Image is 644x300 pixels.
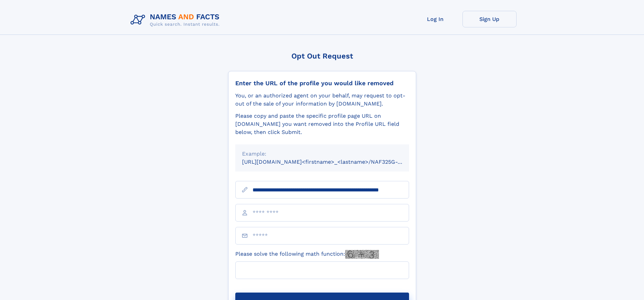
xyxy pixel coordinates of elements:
[228,52,416,60] div: Opt Out Request
[128,11,225,29] img: Logo Names and Facts
[242,150,402,158] div: Example:
[242,159,422,165] small: [URL][DOMAIN_NAME]<firstname>_<lastname>/NAF325G-xxxxxxxx
[235,250,379,259] label: Please solve the following math function:
[235,92,409,108] div: You, or an authorized agent on your behalf, may request to opt-out of the sale of your informatio...
[408,11,462,27] a: Log In
[235,112,409,136] div: Please copy and paste the specific profile page URL on [DOMAIN_NAME] you want removed into the Pr...
[235,79,409,87] div: Enter the URL of the profile you would like removed
[462,11,517,27] a: Sign Up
